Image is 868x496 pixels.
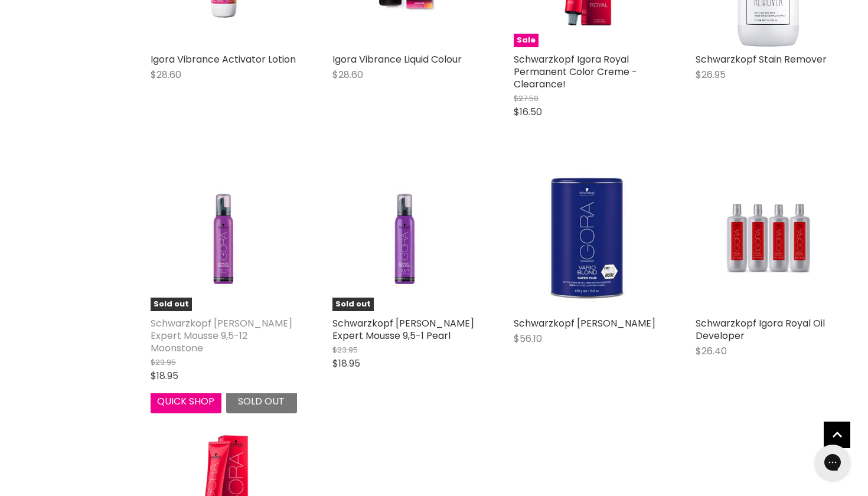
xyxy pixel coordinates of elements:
a: Schwarzkopf Igora Royal Oil Developer [696,165,842,312]
span: $26.95 [696,68,726,81]
a: Schwarzkopf [PERSON_NAME] Expert Mousse 9,5-12 Moonstone [151,316,292,355]
span: Sale [514,34,539,47]
img: Schwarzkopf Igora Expert Mousse 9,5-12 Moonstone [175,165,272,312]
a: Schwarzkopf [PERSON_NAME] Expert Mousse 9,5-1 Pearl [332,316,474,342]
span: Sold out [332,298,374,311]
a: Schwarzkopf Igora Royal Permanent Color Creme - Clearance! [514,53,637,91]
a: Schwarzkopf Igora Expert Mousse 9,5-12 MoonstoneSold out [151,165,297,312]
a: Schwarzkopf Stain Remover [696,53,827,66]
img: Schwarzkopf Igora Royal Oil Developer [720,165,817,312]
iframe: Gorgias live chat messenger [809,440,856,484]
span: Sold out [238,394,285,408]
span: $23.95 [332,344,358,355]
button: Quick shop [151,390,221,413]
span: $28.60 [151,68,181,81]
span: $56.10 [514,332,542,345]
span: $16.50 [514,105,542,119]
a: Schwarzkopf Igora Expert Mousse 9,5-1 PearlSold out [332,165,479,312]
a: Schwarzkopf [PERSON_NAME] [514,316,655,330]
a: Igora Vibrance Liquid Colour [332,53,462,66]
img: Schwarzkopf Igora Expert Mousse 9,5-1 Pearl [357,165,454,312]
span: $26.40 [696,344,727,358]
img: Schwarzkopf Igora Vario Bleach [522,165,652,312]
span: $27.50 [514,93,539,104]
span: $23.95 [151,357,176,368]
span: $28.60 [332,68,363,81]
a: Schwarzkopf Igora Vario Bleach [514,165,660,312]
button: Sold out [226,390,297,413]
span: $18.95 [151,369,178,383]
a: Igora Vibrance Activator Lotion [151,53,296,66]
span: $18.95 [332,357,360,370]
a: Schwarzkopf Igora Royal Oil Developer [696,316,825,342]
span: Sold out [151,298,192,311]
